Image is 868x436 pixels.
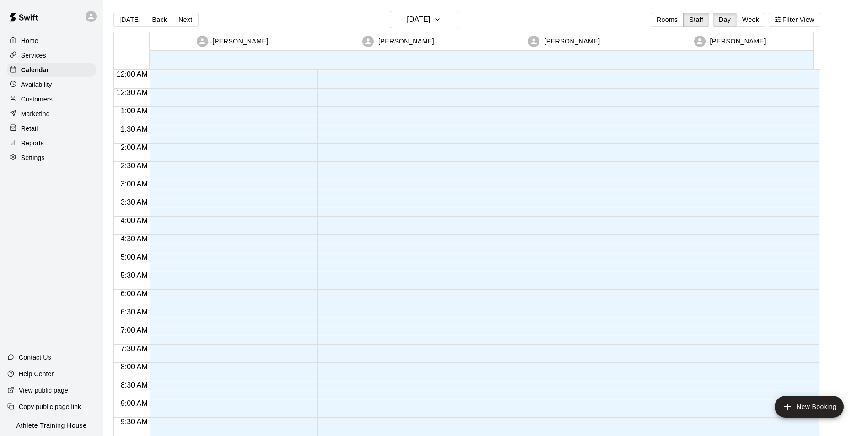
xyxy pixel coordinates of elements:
a: Home [7,34,96,48]
p: Reports [21,138,44,148]
p: Help Center [19,369,54,378]
p: Copy public page link [19,402,81,411]
span: 9:30 AM [119,418,150,425]
button: [DATE] [113,13,146,27]
span: 5:30 AM [119,271,150,279]
button: Back [146,13,173,27]
span: 1:30 AM [119,125,150,133]
span: 8:00 AM [119,363,150,371]
a: Reports [7,136,96,150]
button: Week [736,13,765,27]
h6: [DATE] [407,13,430,26]
button: Rooms [651,13,684,27]
p: Athlete Training House [16,421,87,431]
a: Customers [7,92,96,106]
p: [PERSON_NAME] [213,37,269,46]
span: 1:00 AM [119,107,150,115]
span: 7:00 AM [119,326,150,334]
a: Settings [7,151,96,165]
span: 6:00 AM [119,290,150,298]
span: 12:30 AM [114,89,150,96]
p: Marketing [21,109,50,118]
button: add [775,396,844,418]
p: [PERSON_NAME] [378,37,434,46]
button: Filter View [769,13,820,27]
span: 9:00 AM [119,399,150,407]
a: Availability [7,78,96,91]
a: Calendar [7,63,96,77]
span: 6:30 AM [119,308,150,316]
span: 4:30 AM [119,235,150,243]
a: Services [7,48,96,62]
p: Calendar [21,65,49,74]
p: [PERSON_NAME] [544,37,600,46]
a: Marketing [7,107,96,121]
p: [PERSON_NAME] [710,37,766,46]
span: 8:30 AM [119,381,150,389]
button: Next [173,13,198,27]
span: 4:00 AM [119,217,150,224]
span: 7:30 AM [119,345,150,352]
a: Retail [7,122,96,135]
span: 12:00 AM [114,70,150,78]
p: Settings [21,153,45,162]
span: 2:30 AM [119,162,150,170]
span: 3:00 AM [119,180,150,188]
p: Availability [21,80,52,89]
span: 2:00 AM [119,144,150,151]
button: [DATE] [390,11,458,28]
span: 3:30 AM [119,198,150,206]
p: Home [21,36,38,45]
p: Retail [21,124,38,133]
p: View public page [19,386,68,395]
span: 5:00 AM [119,253,150,261]
p: Customers [21,95,53,104]
p: Services [21,51,46,60]
button: Staff [683,13,709,27]
button: Day [713,13,737,27]
p: Contact Us [19,353,51,362]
